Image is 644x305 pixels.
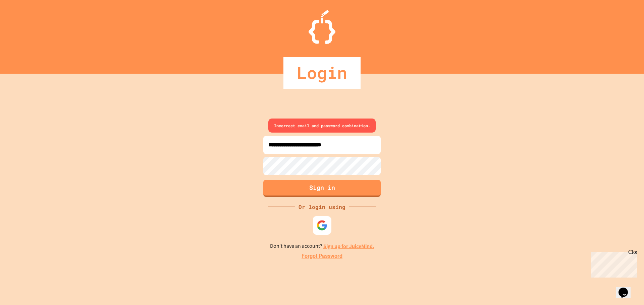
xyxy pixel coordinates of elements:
iframe: chat widget [588,249,637,278]
div: Or login using [295,203,349,211]
a: Sign up for JuiceMind. [323,243,374,250]
img: google-icon.svg [317,220,328,231]
img: Logo.svg [309,10,335,44]
iframe: chat widget [616,278,637,298]
button: Sign in [263,180,381,197]
a: Forgot Password [302,252,342,260]
p: Don't have an account? [270,242,374,250]
div: Login [283,57,361,89]
div: Incorrect email and password combination. [268,119,376,133]
div: Chat with us now!Close [3,3,46,43]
